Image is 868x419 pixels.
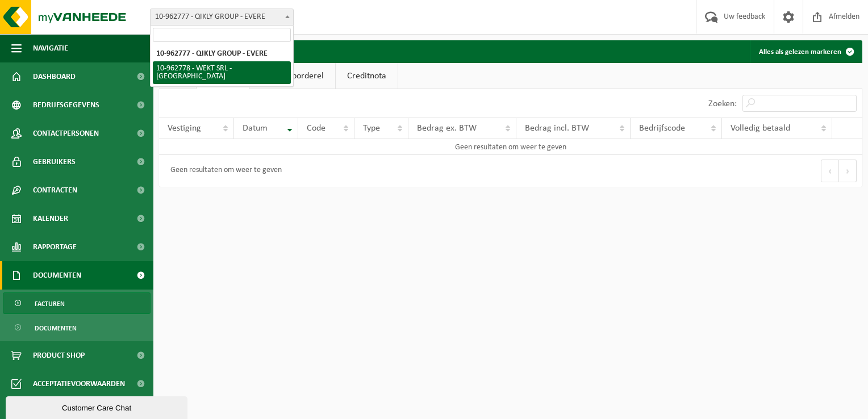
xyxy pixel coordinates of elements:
[33,204,68,233] span: Kalender
[33,91,99,119] span: Bedrijfsgegevens
[243,124,268,133] span: Datum
[165,161,282,181] div: Geen resultaten om weer te geven
[150,9,294,26] span: 10-962777 - QIKLY GROUP - EVERE
[35,317,77,339] span: Documenten
[750,40,861,63] button: Alles als gelezen markeren
[33,233,77,261] span: Rapportage
[525,124,589,133] span: Bedrag incl. BTW
[33,261,81,290] span: Documenten
[33,62,76,91] span: Dashboard
[35,293,65,315] span: Facturen
[168,124,201,133] span: Vestiging
[731,124,790,133] span: Volledig betaald
[33,34,68,62] span: Navigatie
[708,99,737,108] label: Zoeken:
[639,124,685,133] span: Bedrijfscode
[153,47,291,61] li: 10-962777 - QIKLY GROUP - EVERE
[363,124,380,133] span: Type
[33,176,77,204] span: Contracten
[6,394,190,419] iframe: chat widget
[33,341,85,370] span: Product Shop
[151,9,293,25] span: 10-962777 - QIKLY GROUP - EVERE
[159,139,862,155] td: Geen resultaten om weer te geven
[307,124,325,133] span: Code
[33,119,99,148] span: Contactpersonen
[821,160,839,182] button: Previous
[336,63,398,89] a: Creditnota
[839,160,857,182] button: Next
[3,292,151,314] a: Facturen
[33,148,76,176] span: Gebruikers
[153,61,291,84] li: 10-962778 - WEKT SRL - [GEOGRAPHIC_DATA]
[3,317,151,338] a: Documenten
[33,370,125,398] span: Acceptatievoorwaarden
[417,124,477,133] span: Bedrag ex. BTW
